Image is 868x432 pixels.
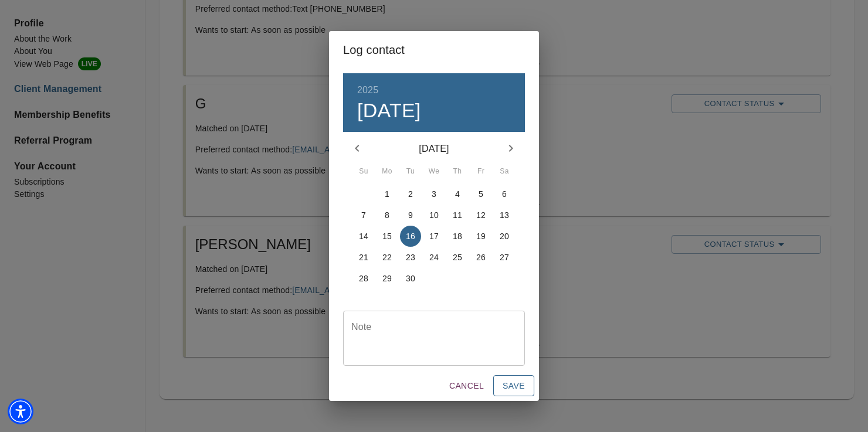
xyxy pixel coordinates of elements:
button: 20 [494,226,515,247]
span: Sa [494,166,515,178]
span: We [423,166,445,178]
button: 28 [353,268,374,289]
button: 29 [377,268,398,289]
button: 2025 [357,82,378,98]
button: 6 [494,183,515,205]
button: 2 [400,183,421,205]
span: Su [353,166,374,178]
p: 11 [453,209,462,221]
button: 8 [377,205,398,226]
button: 17 [423,226,445,247]
p: 14 [359,230,368,242]
button: 12 [470,205,491,226]
button: 30 [400,268,421,289]
p: 7 [361,209,366,221]
button: Save [493,375,534,397]
button: 24 [423,247,445,268]
p: 27 [500,251,509,263]
span: Fr [470,166,491,178]
button: 25 [447,247,468,268]
button: [DATE] [357,98,421,123]
button: 14 [353,226,374,247]
button: 15 [377,226,398,247]
button: 19 [470,226,491,247]
h2: Log contact [343,40,525,59]
p: [DATE] [371,142,497,156]
button: 26 [470,247,491,268]
span: Tu [400,166,421,178]
button: 3 [423,183,445,205]
p: 10 [429,209,439,221]
div: Accessibility Menu [8,399,33,424]
p: 8 [385,209,389,221]
button: Cancel [445,375,489,397]
p: 15 [382,230,392,242]
p: 4 [455,188,460,200]
button: 16 [400,226,421,247]
p: 26 [476,251,486,263]
p: 2 [408,188,413,200]
p: 16 [406,230,415,242]
p: 3 [432,188,436,200]
button: 13 [494,205,515,226]
button: 4 [447,183,468,205]
button: 7 [353,205,374,226]
p: 18 [453,230,462,242]
span: Cancel [449,379,484,393]
button: 5 [470,183,491,205]
button: 10 [423,205,445,226]
p: 9 [408,209,413,221]
p: 19 [476,230,486,242]
button: 27 [494,247,515,268]
span: Mo [377,166,398,178]
p: 17 [429,230,439,242]
button: 11 [447,205,468,226]
p: 6 [502,188,507,200]
p: 24 [429,251,439,263]
span: Th [447,166,468,178]
button: 9 [400,205,421,226]
p: 28 [359,273,368,284]
p: 25 [453,251,462,263]
p: 13 [500,209,509,221]
button: 1 [377,183,398,205]
p: 1 [385,188,389,200]
button: 23 [400,247,421,268]
p: 30 [406,273,415,284]
p: 29 [382,273,392,284]
span: Save [503,379,525,393]
p: 12 [476,209,486,221]
p: 21 [359,251,368,263]
p: 5 [479,188,483,200]
p: 23 [406,251,415,263]
button: 18 [447,226,468,247]
p: 20 [500,230,509,242]
p: 22 [382,251,392,263]
button: 21 [353,247,374,268]
button: 22 [377,247,398,268]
